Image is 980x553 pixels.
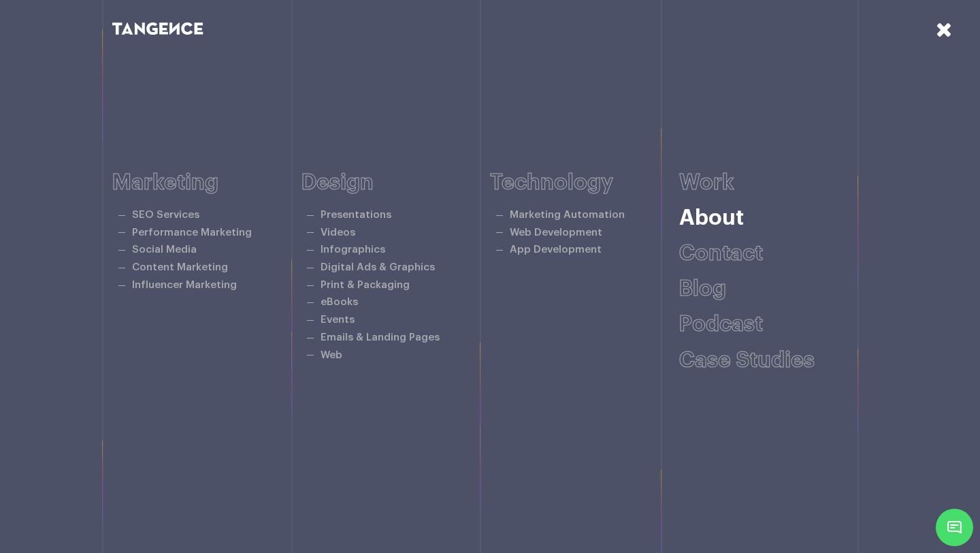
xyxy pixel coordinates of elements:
[510,210,625,220] a: Marketing Automation
[321,315,355,325] a: Events
[321,297,358,307] a: eBooks
[112,171,301,195] h6: Marketing
[679,278,726,300] a: Blog
[132,262,228,272] a: Content Marketing
[679,313,763,335] a: Podcast
[132,280,237,290] a: Influencer Marketing
[510,244,602,255] a: App Development
[321,350,342,360] a: Web
[321,210,391,220] a: Presentations
[679,242,763,264] a: Contact
[132,227,252,238] a: Performance Marketing
[321,332,440,343] a: Emails & Landing Pages
[321,244,385,255] a: Infographics
[132,210,199,220] a: SEO Services
[321,262,435,272] a: Digital Ads & Graphics
[132,244,197,255] a: Social Media
[510,227,602,238] a: Web Development
[936,509,973,546] span: Chat Widget
[679,172,734,193] a: Work
[490,171,679,195] h6: Technology
[301,171,491,195] h6: Design
[679,349,815,371] a: Case studies
[679,207,744,229] a: About
[321,280,410,290] a: Print & Packaging
[321,227,355,238] a: Videos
